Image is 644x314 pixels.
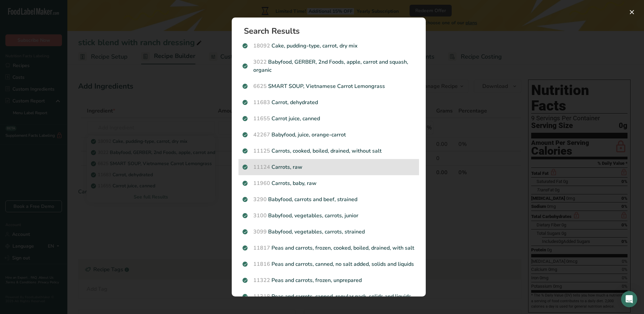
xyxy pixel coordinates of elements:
span: 11318 [253,293,270,300]
p: Peas and carrots, canned, no salt added, solids and liquids [243,260,415,268]
span: 11125 [253,147,270,155]
p: Babyfood, vegetables, carrots, junior [243,212,415,220]
span: 11683 [253,99,270,106]
p: Carrots, baby, raw [243,179,415,187]
span: 3022 [253,58,267,66]
p: Babyfood, GERBER, 2nd Foods, apple, carrot and squash, organic [243,58,415,74]
p: Carrots, cooked, boiled, drained, without salt [243,147,415,155]
span: 18092 [253,42,270,50]
span: 3290 [253,196,267,203]
span: 11817 [253,244,270,252]
p: Babyfood, juice, orange-carrot [243,131,415,139]
span: 3099 [253,228,267,235]
span: 3100 [253,212,267,219]
p: Cake, pudding-type, carrot, dry mix [243,42,415,50]
span: 11816 [253,260,270,268]
span: 11655 [253,115,270,122]
div: Open Intercom Messenger [621,291,637,307]
span: 11322 [253,277,270,284]
p: Babyfood, carrots and beef, strained [243,195,415,203]
span: 11124 [253,163,270,171]
span: 6625 [253,83,267,90]
p: Peas and carrots, frozen, cooked, boiled, drained, with salt [243,244,415,252]
p: Carrots, raw [243,163,415,171]
p: Peas and carrots, frozen, unprepared [243,276,415,284]
span: 42267 [253,131,270,138]
p: Babyfood, vegetables, carrots, strained [243,228,415,236]
p: Peas and carrots, canned, regular pack, solids and liquids [243,292,415,301]
p: SMART SOUP, Vietnamese Carrot Lemongrass [243,82,415,90]
h1: Search Results [244,27,419,35]
p: Carrot juice, canned [243,115,415,123]
span: 11960 [253,180,270,187]
p: Carrot, dehydrated [243,98,415,106]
